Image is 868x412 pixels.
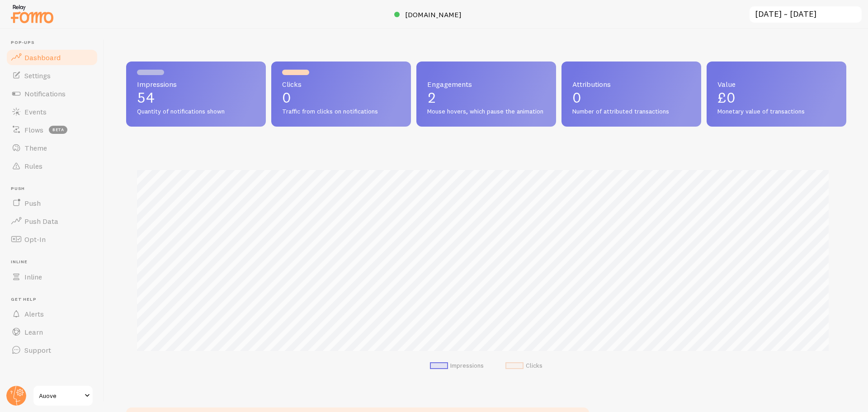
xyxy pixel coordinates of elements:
[24,161,42,170] span: Rules
[427,81,545,88] span: Engagements
[11,297,99,303] span: Get Help
[137,108,255,116] span: Quantity of notifications shown
[24,235,46,244] span: Opt-In
[572,108,690,116] span: Number of attributed transactions
[5,139,99,157] a: Theme
[5,85,99,103] a: Notifications
[24,125,43,134] span: Flows
[11,186,99,192] span: Push
[505,362,542,370] li: Clicks
[572,90,690,105] p: 0
[24,107,47,116] span: Events
[24,71,51,80] span: Settings
[282,90,400,105] p: 0
[5,48,99,66] a: Dashboard
[282,81,400,88] span: Clicks
[430,362,484,370] li: Impressions
[39,390,82,401] span: Auove
[24,199,41,208] span: Push
[717,108,835,116] span: Monetary value of transactions
[5,121,99,139] a: Flows beta
[33,385,94,407] a: Auove
[11,259,99,265] span: Inline
[427,108,545,116] span: Mouse hovers, which pause the animation
[49,126,67,134] span: beta
[717,89,736,106] span: £0
[5,323,99,341] a: Learn
[24,53,61,62] span: Dashboard
[5,230,99,248] a: Opt-In
[5,194,99,212] a: Push
[5,157,99,175] a: Rules
[5,212,99,230] a: Push Data
[137,90,255,105] p: 54
[9,2,55,25] img: fomo-relay-logo-orange.svg
[717,81,835,88] span: Value
[24,217,58,226] span: Push Data
[11,40,99,46] span: Pop-ups
[572,81,690,88] span: Attributions
[24,272,42,281] span: Inline
[5,268,99,286] a: Inline
[5,305,99,323] a: Alerts
[24,327,43,336] span: Learn
[282,108,400,116] span: Traffic from clicks on notifications
[137,81,255,88] span: Impressions
[5,103,99,121] a: Events
[24,89,66,98] span: Notifications
[24,309,44,318] span: Alerts
[5,66,99,85] a: Settings
[427,90,545,105] p: 2
[5,341,99,359] a: Support
[24,346,51,355] span: Support
[24,143,47,152] span: Theme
